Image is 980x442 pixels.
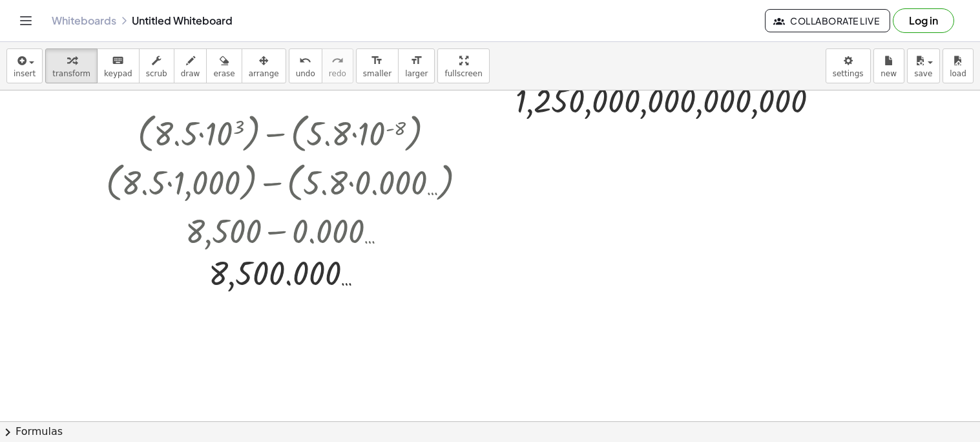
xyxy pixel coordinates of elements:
span: insert [14,69,36,78]
span: load [950,69,966,78]
button: Toggle navigation [16,10,36,31]
i: keyboard [112,53,124,68]
span: transform [52,69,90,78]
span: smaller [363,69,391,78]
button: fullscreen [437,48,489,83]
span: scrub [146,69,167,78]
button: scrub [139,48,174,83]
span: larger [405,69,428,78]
button: Collaborate Live [765,9,890,32]
span: Collaborate Live [776,15,879,26]
button: redoredo [322,48,353,83]
button: undoundo [289,48,322,83]
span: undo [296,69,315,78]
button: transform [45,48,98,83]
button: save [907,48,940,83]
button: arrange [242,48,286,83]
span: arrange [249,69,279,78]
span: settings [833,69,864,78]
span: erase [213,69,235,78]
button: erase [206,48,242,83]
i: redo [331,53,344,68]
button: keyboardkeypad [97,48,140,83]
span: fullscreen [444,69,482,78]
button: load [943,48,974,83]
span: save [914,69,932,78]
button: format_sizesmaller [356,48,399,83]
i: format_size [410,53,422,68]
button: insert [6,48,43,83]
button: draw [174,48,207,83]
span: redo [329,69,346,78]
i: undo [299,53,311,68]
span: keypad [104,69,132,78]
span: draw [181,69,200,78]
button: Log in [893,8,954,33]
span: new [881,69,897,78]
a: Whiteboards [52,14,116,27]
i: format_size [371,53,383,68]
button: new [873,48,904,83]
button: format_sizelarger [398,48,435,83]
button: settings [826,48,871,83]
